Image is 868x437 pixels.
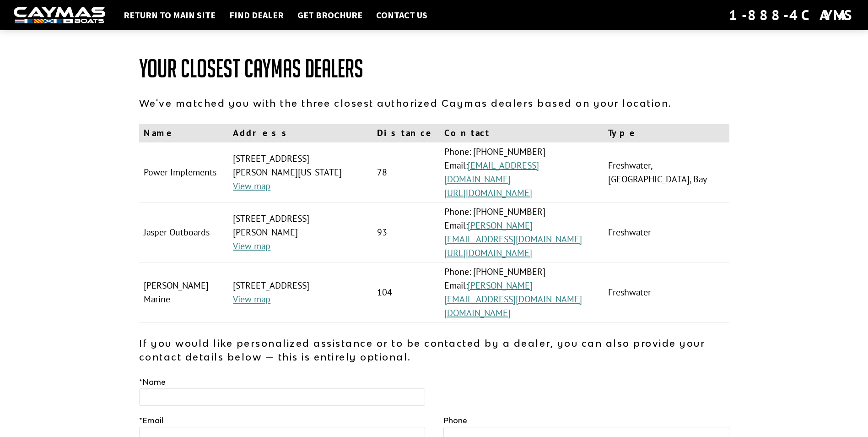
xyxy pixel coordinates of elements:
[372,262,440,322] td: 104
[444,219,582,245] a: [PERSON_NAME][EMAIL_ADDRESS][DOMAIN_NAME]
[444,307,511,319] a: [DOMAIN_NAME]
[139,262,229,322] td: [PERSON_NAME] Marine
[14,7,105,24] img: white-logo-c9c8dbefe5ff5ceceb0f0178aa75bf4bb51f6bca0971e226c86eb53dfe498488.png
[233,293,270,305] a: View map
[440,262,604,322] td: Phone: [PHONE_NUMBER] Email:
[228,124,372,142] th: Address
[233,180,270,192] a: View map
[444,247,532,259] a: [URL][DOMAIN_NAME]
[440,124,604,142] th: Contact
[444,159,539,185] a: [EMAIL_ADDRESS][DOMAIN_NAME]
[444,279,582,305] a: [PERSON_NAME][EMAIL_ADDRESS][DOMAIN_NAME]
[228,262,372,322] td: [STREET_ADDRESS]
[440,202,604,262] td: Phone: [PHONE_NUMBER] Email:
[225,9,288,21] a: Find Dealer
[228,202,372,262] td: [STREET_ADDRESS][PERSON_NAME]
[119,9,220,21] a: Return to main site
[604,142,729,202] td: Freshwater, [GEOGRAPHIC_DATA], Bay
[139,96,729,110] p: We've matched you with the three closest authorized Caymas dealers based on your location.
[139,124,229,142] th: Name
[293,9,367,21] a: Get Brochure
[729,5,854,25] div: 1-888-4CAYMAS
[444,187,532,199] a: [URL][DOMAIN_NAME]
[139,336,729,364] p: If you would like personalized assistance or to be contacted by a dealer, you can also provide yo...
[139,55,729,82] h1: Your Closest Caymas Dealers
[372,142,440,202] td: 78
[372,124,440,142] th: Distance
[228,142,372,202] td: [STREET_ADDRESS][PERSON_NAME][US_STATE]
[443,415,467,426] label: Phone
[604,124,729,142] th: Type
[604,202,729,262] td: Freshwater
[604,262,729,322] td: Freshwater
[372,202,440,262] td: 93
[139,415,163,426] label: Email
[440,142,604,202] td: Phone: [PHONE_NUMBER] Email:
[139,142,229,202] td: Power Implements
[139,377,166,388] label: Name
[139,202,229,262] td: Jasper Outboards
[372,9,432,21] a: Contact Us
[233,240,270,252] a: View map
